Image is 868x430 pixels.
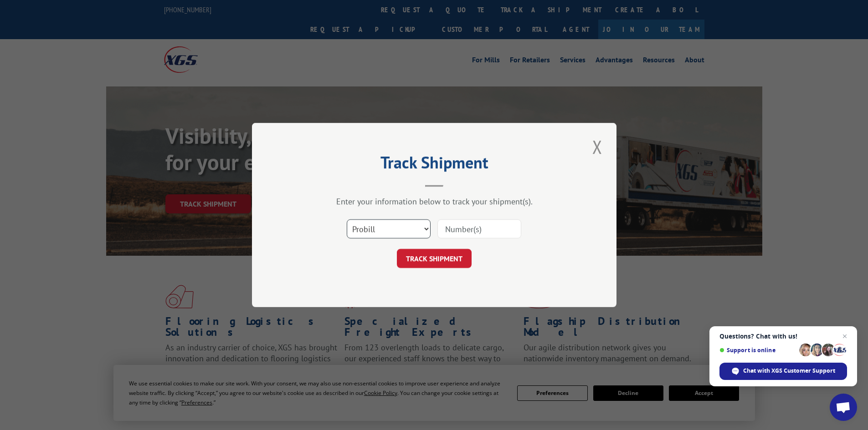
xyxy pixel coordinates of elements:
[590,134,605,159] button: Close modal
[719,363,847,380] span: Chat with XGS Customer Support
[298,156,571,173] h2: Track Shipment
[397,249,472,268] button: TRACK SHIPMENT
[719,333,847,340] span: Questions? Chat with us!
[298,196,571,207] div: Enter your information below to track your shipment(s).
[830,394,857,421] a: Open chat
[437,219,521,238] input: Number(s)
[719,347,796,354] span: Support is online
[743,367,835,375] span: Chat with XGS Customer Support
